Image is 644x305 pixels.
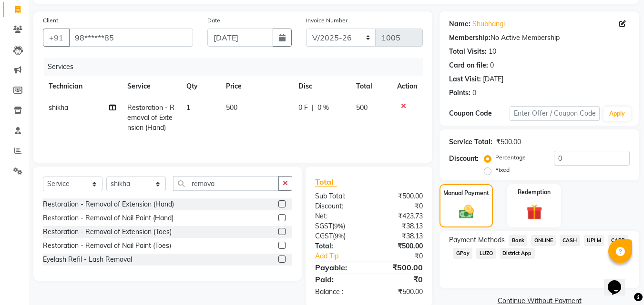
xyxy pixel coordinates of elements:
[472,19,505,29] a: Shubhangi
[226,103,237,112] span: 500
[308,262,369,273] div: Payable:
[560,235,580,246] span: CASH
[315,232,333,240] span: CGST
[122,76,181,97] th: Service
[490,60,494,70] div: 0
[489,47,496,57] div: 10
[472,88,476,98] div: 0
[315,222,332,230] span: SGST
[293,76,350,97] th: Disc
[207,16,220,25] label: Date
[453,248,472,259] span: GPay
[306,16,348,25] label: Invoice Number
[43,76,122,97] th: Technician
[43,241,171,251] div: Restoration - Removal of Nail Paint (Toes)
[604,267,634,295] iframe: chat widget
[449,137,492,147] div: Service Total:
[449,74,481,84] div: Last Visit:
[495,153,526,162] label: Percentage
[369,274,430,285] div: ₹0
[308,211,369,221] div: Net:
[181,76,220,97] th: Qty
[608,235,628,246] span: CARD
[449,19,470,29] div: Name:
[449,33,491,43] div: Membership:
[496,137,521,147] div: ₹500.00
[449,33,630,43] div: No Active Membership
[43,255,132,265] div: Eyelash Refil - Lash Removal
[308,241,369,251] div: Total:
[495,166,510,174] label: Fixed
[510,106,600,121] input: Enter Offer / Coupon Code
[476,248,496,259] span: LUZO
[518,188,551,197] label: Redemption
[308,221,369,231] div: ( )
[43,199,174,209] div: Restoration - Removal of Extension (Hand)
[350,76,391,97] th: Total
[369,231,430,241] div: ₹38.13
[335,232,344,240] span: 9%
[308,191,369,201] div: Sub Total:
[173,176,279,191] input: Search or Scan
[369,262,430,273] div: ₹500.00
[531,235,556,246] span: ONLINE
[521,202,547,222] img: _gift.svg
[317,103,329,113] span: 0 %
[69,29,193,47] input: Search by Name/Mobile/Email/Code
[369,211,430,221] div: ₹423.73
[369,191,430,201] div: ₹500.00
[298,103,308,113] span: 0 F
[584,235,604,246] span: UPI M
[312,103,314,113] span: |
[509,235,527,246] span: Bank
[308,274,369,285] div: Paid:
[356,103,368,112] span: 500
[449,108,509,118] div: Coupon Code
[43,227,172,237] div: Restoration - Removal of Extension (Toes)
[449,235,505,245] span: Payment Methods
[369,221,430,231] div: ₹38.13
[449,60,488,70] div: Card on file:
[186,103,190,112] span: 1
[454,203,479,220] img: _cash.svg
[449,47,487,57] div: Total Visits:
[443,189,489,197] label: Manual Payment
[603,107,631,121] button: Apply
[43,29,70,47] button: +91
[391,76,423,97] th: Action
[500,248,535,259] span: District App
[315,177,337,187] span: Total
[334,222,343,230] span: 9%
[369,241,430,251] div: ₹500.00
[308,231,369,241] div: ( )
[43,16,58,25] label: Client
[44,58,430,76] div: Services
[49,103,68,112] span: shikha
[379,251,430,261] div: ₹0
[449,154,479,164] div: Discount:
[308,201,369,211] div: Discount:
[127,103,174,132] span: Restoration - Removal of Extension (Hand)
[308,287,369,297] div: Balance :
[369,287,430,297] div: ₹500.00
[220,76,293,97] th: Price
[369,201,430,211] div: ₹0
[308,251,379,261] a: Add Tip
[43,213,174,223] div: Restoration - Removal of Nail Paint (Hand)
[483,74,503,84] div: [DATE]
[449,88,470,98] div: Points:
